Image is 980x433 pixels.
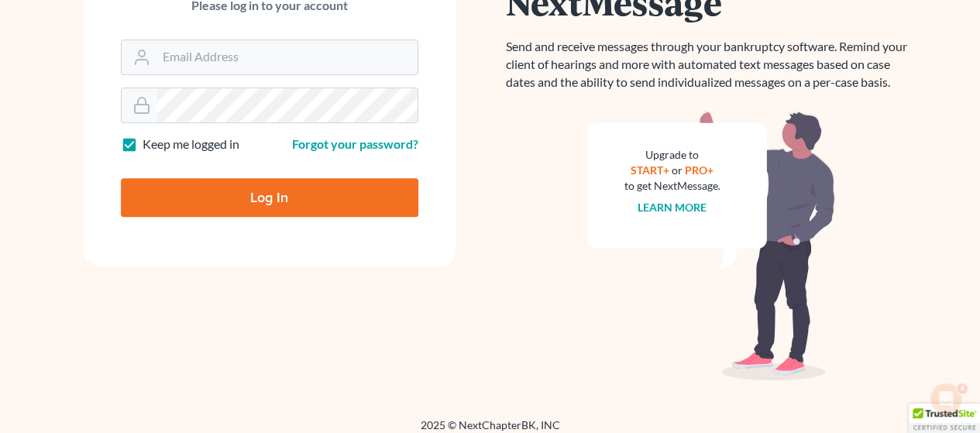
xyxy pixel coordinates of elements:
[672,163,683,177] span: or
[506,38,916,91] p: Send and receive messages through your bankruptcy software. Remind your client of hearings and mo...
[121,178,418,217] input: Log In
[909,404,980,433] div: TrustedSite Certified
[631,163,669,177] a: START+
[624,147,720,163] div: Upgrade to
[685,163,714,177] a: PRO+
[959,380,971,393] span: 4
[587,110,835,381] img: nextmessage_bg-59042aed3d76b12b5cd301f8e5b87938c9018125f34e5fa2b7a6b67550977c72.svg
[143,136,239,153] label: Keep me logged in
[638,201,707,214] a: Learn more
[624,178,720,194] div: to get NextMessage.
[156,40,418,74] input: Email Address
[292,136,418,151] a: Forgot your password?
[927,380,965,418] iframe: Intercom live chat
